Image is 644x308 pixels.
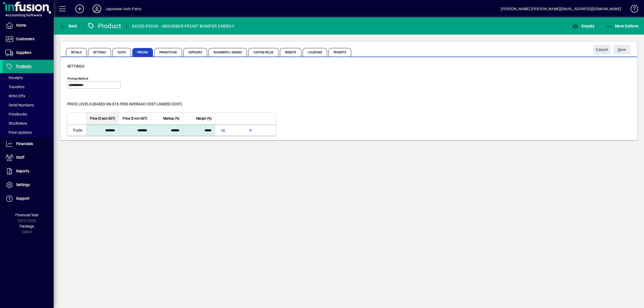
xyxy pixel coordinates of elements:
[571,21,596,31] button: Enquiry
[67,77,88,80] mat-label: Pricing method
[596,45,608,54] span: Cancel
[208,48,247,57] span: Documents / Images
[54,21,83,31] app-page-header-button: Back
[16,64,31,68] span: Products
[605,21,640,31] button: More Options
[67,102,182,106] span: Price levels (based on $18.5550 Average cost landed cost)
[501,5,621,13] div: [PERSON_NAME] [PERSON_NAME][EMAIL_ADDRESS][DOMAIN_NAME]
[5,130,32,135] span: Price Updates
[59,24,77,28] span: Back
[3,46,54,60] a: Suppliers
[16,50,31,55] span: Suppliers
[3,137,54,151] a: Financials
[3,178,54,192] a: Settings
[3,110,54,119] a: Pricebooks
[613,45,630,54] button: Save
[618,45,626,54] span: ave
[3,151,54,164] a: Staff
[16,37,34,41] span: Customers
[3,19,54,32] a: Home
[66,48,87,57] span: Details
[280,48,302,57] span: Website
[3,91,54,101] a: Write Offs
[16,155,24,159] span: Staff
[71,4,88,14] button: Add
[87,22,121,30] div: Product
[112,48,131,57] span: Costs
[5,76,23,80] span: Receipts
[88,4,105,14] button: Profile
[15,213,39,217] span: Financial Year
[5,112,27,116] span: Pricebooks
[67,64,84,68] span: Settings
[3,192,54,205] a: Support
[3,119,54,128] a: Stocktakes
[606,24,639,28] span: More Options
[303,48,327,57] span: Locations
[593,45,610,54] button: Cancel
[572,24,594,28] span: Enquiry
[132,48,153,57] span: Pricing
[105,5,141,13] div: Japanese Auto Parts
[132,22,234,31] div: 86520-P2000 - ABSORBER-FRONT BUMPER ENERGY
[3,165,54,178] a: Reports
[5,85,24,89] span: Transfers
[163,116,180,121] span: Markup (%)
[67,125,86,136] td: Trade
[16,23,26,27] span: Home
[16,169,29,173] span: Reports
[16,183,30,187] span: Settings
[16,142,33,146] span: Financials
[88,48,111,57] span: Settings
[183,48,207,57] span: Suppliers
[5,103,34,107] span: Serial Numbers
[16,196,30,201] span: Support
[20,224,34,228] span: Package
[3,82,54,91] a: Transfers
[328,48,351,57] span: Prompts
[3,128,54,137] a: Price Updates
[196,116,212,121] span: Margin (%)
[3,73,54,82] a: Receipts
[248,48,278,57] span: Custom Fields
[123,116,147,121] span: Price ($ incl GST)
[5,94,25,98] span: Write Offs
[618,47,620,52] span: S
[5,121,27,125] span: Stocktakes
[90,116,115,121] span: Price ($ excl GST)
[3,32,54,46] a: Customers
[154,48,182,57] span: Promotions
[58,21,79,31] button: Back
[3,101,54,110] a: Serial Numbers
[627,1,637,18] a: Knowledge Base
